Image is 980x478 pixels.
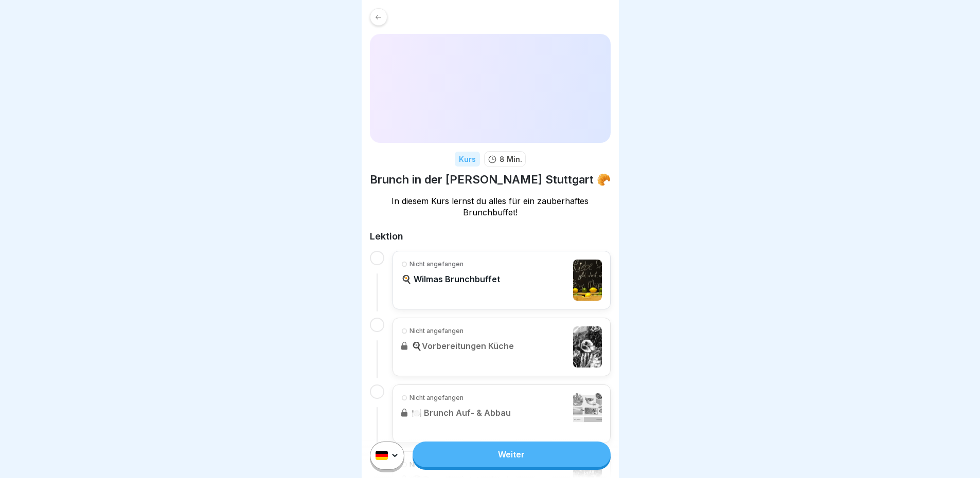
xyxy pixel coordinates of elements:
p: Nicht angefangen [409,260,464,269]
p: 🍳 Wilmas Brunchbuffet [401,274,500,284]
div: Kurs [455,152,480,167]
a: Weiter [413,442,610,467]
p: In diesem Kurs lernst du alles für ein zauberhaftes Brunchbuffet! [370,195,611,218]
img: w9mljoryvllc8j93v5qpp9k3.png [573,260,602,301]
img: de.svg [376,451,388,461]
p: 8 Min. [500,154,522,164]
h2: Lektion [370,230,611,243]
a: Nicht angefangen🍳 Wilmas Brunchbuffet [401,260,602,301]
h1: Brunch in der [PERSON_NAME] Stuttgart 🥐 [370,172,611,187]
